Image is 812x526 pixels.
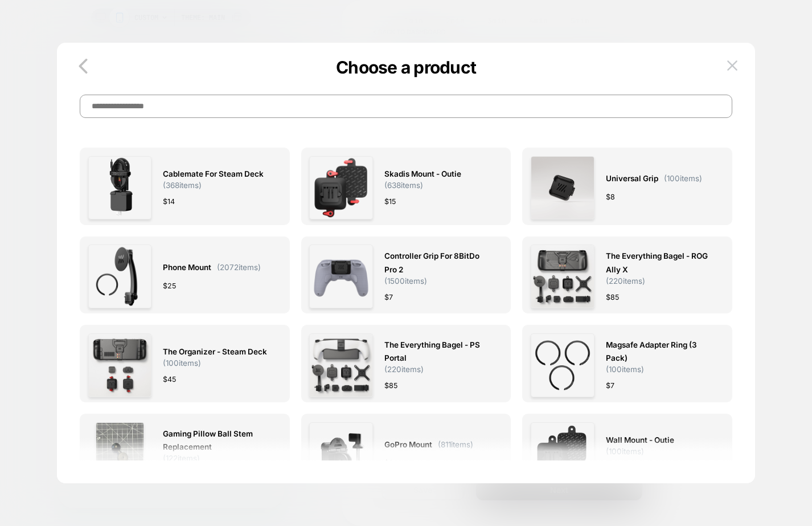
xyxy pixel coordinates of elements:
span: $ 7 [384,291,393,303]
span: ( 100 items) [606,365,644,374]
span: $ 15 [384,195,396,207]
span: ( 100 items) [606,447,644,456]
span: GoPro Mount [384,438,432,451]
img: MagsafeRingAdaptersetof3_1.png [531,333,594,397]
img: SkadisMount.png [309,156,373,220]
span: The Everything Bagel - ROG Ally X [606,250,712,276]
span: $ 85 [606,291,619,303]
span: ( 220 items) [606,276,645,286]
span: The Everything Bagel - PS Portal [384,339,491,365]
span: ( 220 items) [384,365,424,374]
img: Universal_Grip_1_5_New_tiny.png [531,156,594,220]
span: Controller Grip for 8BitDo Pro 2 [384,250,491,276]
img: Everything_Bagel_Portal.jpg [309,333,373,397]
img: Wall_Mount_Outtie_Hero_tiny_02.png [531,422,594,486]
span: $ 9 [384,457,393,469]
span: ( 811 items) [438,440,473,449]
span: $ 7 [606,380,614,392]
p: Choose a product [57,57,755,78]
span: $ 8 [606,191,615,203]
img: GoPro_Mount.png [309,422,373,486]
img: 8BitDo_-_flat_back_view_1.png [309,244,373,308]
span: Magsafe Adapter Ring (3 Pack) [606,339,712,365]
span: Universal Grip [606,172,658,185]
span: ( 638 items) [384,181,423,190]
span: Skadis Mount - Outie [384,168,461,181]
img: Everything_Bagel_Ally_X.jpg [531,244,594,308]
span: $ 85 [384,380,397,392]
span: ( 1500 items) [384,276,427,286]
span: Wall Mount - Outie [606,434,674,447]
